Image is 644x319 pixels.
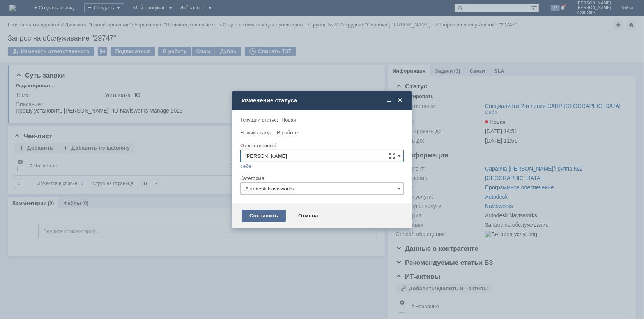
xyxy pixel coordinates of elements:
label: Новый статус: [240,130,274,136]
span: Свернуть (Ctrl + M) [385,97,393,104]
div: Ответственный [240,143,402,148]
span: Сложная форма [389,153,395,159]
label: Текущий статус: [240,117,278,123]
div: Категория [240,176,402,181]
span: В работе [277,130,298,136]
div: Изменение статуса [242,97,404,104]
a: себе [240,163,252,169]
span: Новая [281,117,296,123]
span: Закрыть [396,97,404,104]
